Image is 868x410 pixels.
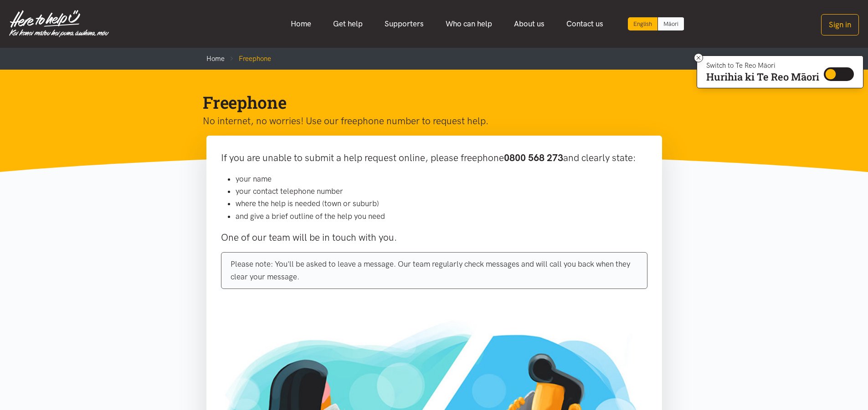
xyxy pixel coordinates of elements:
button: Sign in [821,14,859,35]
li: where the help is needed (town or suburb) [236,197,647,210]
h1: Freephone [203,91,651,113]
li: Freephone [225,53,271,64]
b: 0800 568 273 [504,152,563,163]
a: Contact us [555,14,614,34]
a: Home [206,55,225,63]
li: your name [236,173,647,185]
a: Switch to Te Reo Māori [658,17,684,30]
a: Get help [322,14,374,34]
a: About us [503,14,555,34]
li: your contact telephone number [236,185,647,197]
p: One of our team will be in touch with you. [221,230,647,245]
a: Who can help [435,14,503,34]
a: Home [280,14,322,34]
p: Hurihia ki Te Reo Māori [706,73,819,81]
img: Home [9,10,109,37]
p: Switch to Te Reo Māori [706,63,819,68]
p: If you are unable to submit a help request online, please freephone and clearly state: [221,150,647,166]
div: Language toggle [628,17,684,30]
li: and give a brief outline of the help you need [236,210,647,223]
div: Current language [628,17,658,30]
a: Supporters [374,14,435,34]
p: No internet, no worries! Use our freephone number to request help. [203,113,651,129]
div: Please note: You'll be asked to leave a message. Our team regularly check messages and will call ... [221,252,647,289]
